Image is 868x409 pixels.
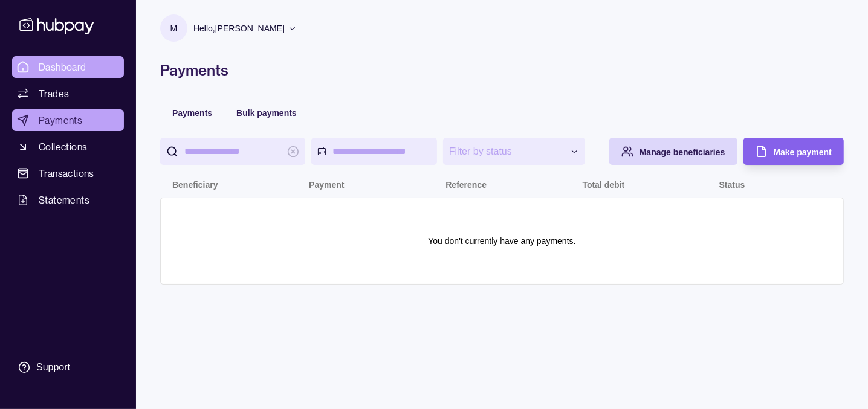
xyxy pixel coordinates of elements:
span: Transactions [39,166,94,181]
span: Make payment [774,147,832,157]
button: Make payment [743,138,844,165]
span: Manage beneficiaries [640,147,725,157]
p: You don't currently have any payments. [428,234,575,248]
p: Total debit [583,180,625,190]
a: Support [12,355,124,380]
p: Hello, [PERSON_NAME] [193,22,285,35]
a: Transactions [12,163,124,184]
span: Statements [39,193,89,207]
a: Collections [12,136,124,158]
p: Status [719,180,745,190]
a: Trades [12,83,124,105]
a: Statements [12,189,124,211]
a: Payments [12,109,124,131]
a: Dashboard [12,56,124,78]
span: Bulk payments [236,108,297,118]
p: M [170,22,178,35]
span: Collections [39,140,87,154]
p: Beneficiary [172,180,218,190]
p: Payment [309,180,344,190]
span: Payments [172,108,212,118]
span: Dashboard [39,60,86,74]
h1: Payments [160,60,844,80]
button: Manage beneficiaries [609,138,737,165]
p: Reference [445,180,487,190]
span: Payments [39,113,82,127]
div: Support [36,361,70,374]
span: Trades [39,86,69,101]
input: search [184,138,281,165]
